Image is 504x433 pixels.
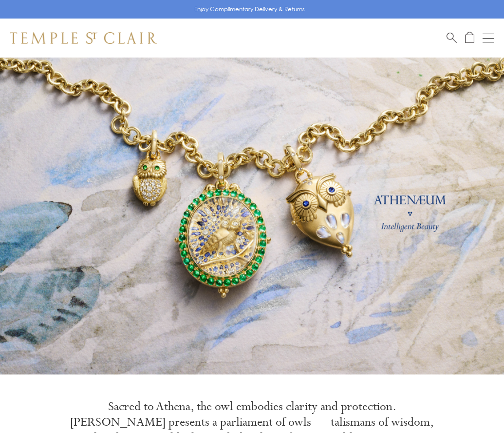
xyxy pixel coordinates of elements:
p: Enjoy Complimentary Delivery & Returns [194,4,305,14]
a: Open Shopping Bag [465,32,474,44]
button: Open navigation [483,32,494,44]
a: Search [447,32,457,44]
img: Temple St. Clair [10,32,157,44]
